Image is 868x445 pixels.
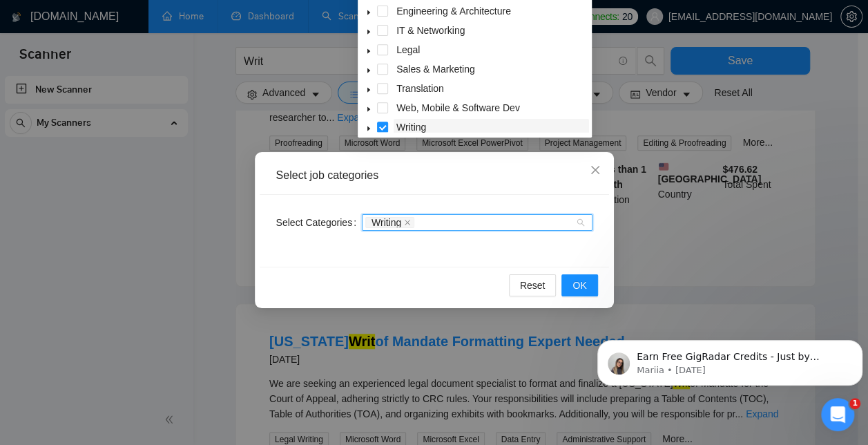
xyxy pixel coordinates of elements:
[276,168,592,183] div: Select job categories
[365,67,372,74] span: caret-down
[365,217,414,228] span: Writing
[396,102,520,113] span: Web, Mobile & Software Dev
[365,28,372,35] span: caret-down
[394,100,589,116] span: Web, Mobile & Software Dev
[394,119,589,135] span: Writing
[365,106,372,113] span: caret-down
[396,44,420,55] span: Legal
[592,311,868,408] iframe: Intercom notifications message
[394,3,589,19] span: Engineering & Architecture
[590,164,601,176] span: close
[396,122,426,133] span: Writing
[821,398,854,431] iframe: Intercom live chat
[417,217,420,228] input: Select Categories
[396,83,444,94] span: Translation
[365,9,372,16] span: caret-down
[572,278,586,293] span: OK
[520,278,546,293] span: Reset
[561,274,597,296] button: OK
[509,274,557,296] button: Reset
[365,86,372,93] span: caret-down
[396,6,511,17] span: Engineering & Architecture
[372,218,401,227] span: Writing
[849,398,860,409] span: 1
[396,25,465,36] span: IT & Networking
[276,211,362,234] label: Select Categories
[394,80,589,97] span: Translation
[394,22,589,39] span: IT & Networking
[404,219,411,226] span: close
[396,64,475,75] span: Sales & Marketing
[577,152,614,189] button: Close
[365,48,372,55] span: caret-down
[365,125,372,132] span: caret-down
[394,61,589,77] span: Sales & Marketing
[394,41,589,58] span: Legal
